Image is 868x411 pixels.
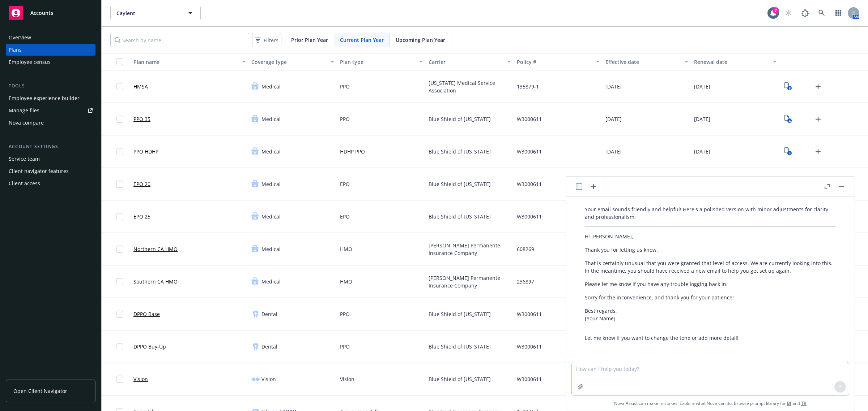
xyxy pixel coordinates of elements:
[9,56,51,68] div: Employee census
[6,3,95,23] a: Accounts
[116,246,123,253] input: Toggle Row Selected
[133,310,160,318] a: DPPO Base
[812,81,824,92] a: Upload Plan Documents
[30,10,53,16] span: Accounts
[116,83,123,90] input: Toggle Row Selected
[116,9,179,17] span: Caylent
[773,7,779,14] div: 7
[429,310,491,318] span: Blue Shield of [US_STATE]
[429,242,511,257] span: [PERSON_NAME] Permanente Insurance Company
[605,148,622,155] span: [DATE]
[291,36,328,44] span: Prior Plan Year
[248,53,337,70] button: Coverage type
[252,33,281,47] button: Filters
[429,115,491,123] span: Blue Shield of [US_STATE]
[116,148,123,155] input: Toggle Row Selected
[6,143,95,150] div: Account settings
[340,36,384,44] span: Current Plan Year
[133,375,148,383] a: Vision
[787,400,791,406] a: BI
[133,115,150,123] a: PPO 35
[517,343,542,350] span: W3000611
[110,6,201,20] button: Caylent
[6,165,95,177] a: Client navigator features
[133,278,178,285] a: Southern CA HMO
[261,83,281,90] span: Medical
[6,56,95,68] a: Employee census
[116,278,123,285] input: Toggle Row Selected
[396,36,445,44] span: Upcoming Plan Year
[517,278,534,285] span: 236897
[340,115,350,123] span: PPO
[9,32,31,43] div: Overview
[605,115,622,123] span: [DATE]
[798,6,812,20] a: Report a Bug
[517,310,542,318] span: W3000611
[788,151,790,156] text: 4
[788,118,790,123] text: 4
[9,105,39,116] div: Manage files
[812,113,824,125] a: Upload Plan Documents
[261,115,281,123] span: Medical
[261,148,281,155] span: Medical
[569,396,852,411] span: Nova Assist can make mistakes. Explore what Nova can do: Browse prompt library for and
[517,245,534,253] span: 608269
[110,33,249,47] input: Search by name
[340,58,415,66] div: Plan type
[116,311,123,318] input: Toggle Row Selected
[782,81,794,92] a: View Plan Documents
[517,375,542,383] span: W3000611
[133,213,150,220] a: EPO 25
[261,278,281,285] span: Medical
[261,213,281,220] span: Medical
[116,376,123,383] input: Toggle Row Selected
[605,83,622,90] span: [DATE]
[585,205,836,221] p: Your email sounds friendly and helpful! Here's a polished version with minor adjustments for clar...
[133,58,238,66] div: Plan name
[251,58,326,66] div: Coverage type
[429,148,491,155] span: Blue Shield of [US_STATE]
[517,115,542,123] span: W3000611
[133,180,150,188] a: EPO 20
[605,58,680,66] div: Effective date
[585,334,836,342] p: Let me know if you want to change the tone or add more detail!
[116,58,123,65] input: Select all
[261,343,277,350] span: Dental
[340,375,354,383] span: Vision
[116,181,123,188] input: Toggle Row Selected
[340,343,350,350] span: PPO
[6,178,95,189] a: Client access
[429,274,511,289] span: [PERSON_NAME] Permanente Insurance Company
[133,343,166,350] a: DPPO Buy-Up
[429,58,503,66] div: Carrier
[585,307,836,322] p: Best regards, [Your Name]
[116,213,123,220] input: Toggle Row Selected
[340,83,350,90] span: PPO
[603,53,691,70] button: Effective date
[514,53,603,70] button: Policy #
[517,148,542,155] span: W3000611
[340,278,352,285] span: HMO
[116,116,123,123] input: Toggle Row Selected
[6,117,95,129] a: Nova compare
[9,178,40,189] div: Client access
[694,58,769,66] div: Renewal date
[812,146,824,157] a: Upload Plan Documents
[337,53,426,70] button: Plan type
[9,92,80,104] div: Employee experience builder
[585,246,836,254] p: Thank you for letting us know.
[585,280,836,288] p: Please let me know if you have any trouble logging back in.
[426,53,514,70] button: Carrier
[9,117,44,129] div: Nova compare
[429,375,491,383] span: Blue Shield of [US_STATE]
[116,343,123,350] input: Toggle Row Selected
[691,53,780,70] button: Renewal date
[340,310,350,318] span: PPO
[13,387,67,395] span: Open Client Navigator
[429,213,491,220] span: Blue Shield of [US_STATE]
[6,32,95,43] a: Overview
[261,245,281,253] span: Medical
[6,82,95,90] div: Tools
[694,148,710,155] span: [DATE]
[814,6,829,20] a: Search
